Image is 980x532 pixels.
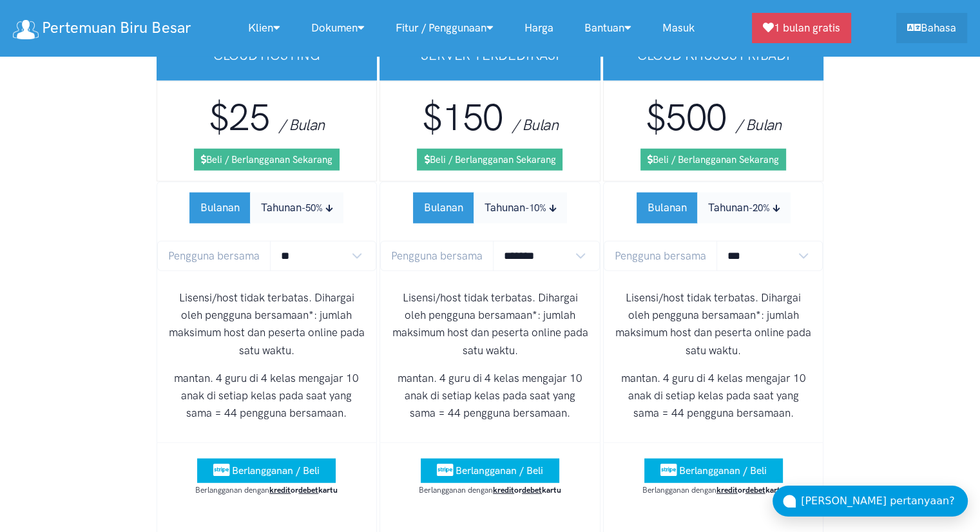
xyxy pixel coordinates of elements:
[493,485,514,495] u: kredit
[614,289,813,359] p: Lisensi/host tidak terbatas. Dihargai oleh pengguna bersamaan*: jumlah maksimum host dan peserta ...
[614,370,813,423] p: mantan. 4 guru di 4 kelas mengajar 10 anak di setiap kelas pada saat yang sama = 44 pengguna bers...
[637,193,791,223] div: Subscription Period
[13,20,39,39] img: logo
[390,289,590,359] p: Lisensi/host tidak terbatas. Dihargai oleh pengguna bersamaan*: jumlah maksimum host dan peserta ...
[525,202,546,214] small: -10%
[649,507,778,529] iframe: PayPal
[413,193,567,223] div: Subscription Period
[647,14,710,42] a: Masuk
[642,485,785,495] small: Berlangganan dengan
[189,193,251,223] button: Bulanan
[522,485,542,495] u: debet
[425,507,554,529] iframe: PayPal
[202,507,331,529] iframe: PayPal
[422,95,503,140] span: $150
[509,14,569,42] a: Harga
[745,485,765,495] u: debet
[604,241,717,271] span: Pengguna bersama
[168,370,367,423] p: mantan. 4 guru di 4 kelas mengajar 10 anak di setiap kelas pada saat yang sama = 44 pengguna bers...
[749,202,770,214] small: -20%
[493,485,561,495] strong: or kartu
[250,193,343,223] button: Tahunan-50%
[474,193,567,223] button: Tahunan-10%
[296,14,380,42] a: Dokumen
[279,115,325,134] span: / Bulan
[697,193,791,223] button: Tahunan-20%
[716,485,738,495] u: kredit
[269,485,338,495] strong: or kartu
[752,13,851,43] a: 1 bulan gratis
[637,193,698,223] button: Bulanan
[569,14,647,42] a: Bantuan
[298,485,318,495] u: debet
[640,149,786,171] a: Beli / Berlangganan Sekarang
[679,464,767,477] span: Berlangganan / Beli
[189,193,343,223] div: Subscription Period
[269,485,291,495] u: kredit
[896,13,967,43] a: Bahasa
[209,95,269,140] span: $25
[194,149,340,171] a: Beli / Berlangganan Sekarang
[456,464,543,477] span: Berlangganan / Beli
[157,241,271,271] span: Pengguna bersama
[736,115,782,134] span: / Bulan
[380,14,509,42] a: Fitur / Penggunaan
[417,149,562,171] a: Beli / Berlangganan Sekarang
[13,14,190,42] a: Pertemuan Biru Besar
[232,464,320,477] span: Berlangganan / Beli
[233,14,296,42] a: Klien
[390,370,590,423] p: mantan. 4 guru di 4 kelas mengajar 10 anak di setiap kelas pada saat yang sama = 44 pengguna bers...
[380,241,494,271] span: Pengguna bersama
[302,202,323,214] small: -50%
[773,486,968,517] button: [PERSON_NAME] pertanyaan?
[512,115,558,134] span: / Bulan
[413,193,474,223] button: Bulanan
[168,289,367,359] p: Lisensi/host tidak terbatas. Dihargai oleh pengguna bersamaan*: jumlah maksimum host dan peserta ...
[716,485,785,495] strong: or kartu
[195,485,338,495] small: Berlangganan dengan
[646,95,727,140] span: $500
[801,493,968,509] div: [PERSON_NAME] pertanyaan?
[419,485,561,495] small: Berlangganan dengan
